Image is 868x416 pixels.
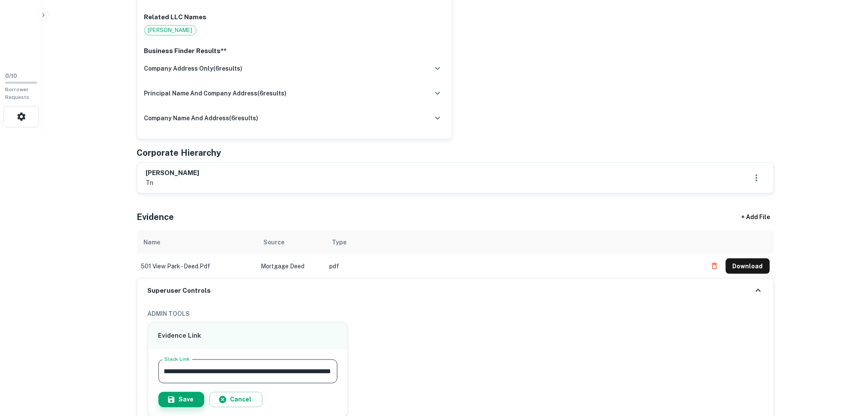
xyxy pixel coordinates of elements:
[264,237,285,247] div: Source
[257,230,325,254] th: Source
[144,113,259,123] h6: company name and address ( 6 results)
[726,210,786,225] div: + Add File
[825,348,868,389] iframe: Chat Widget
[332,237,347,247] div: Type
[144,64,243,73] h6: company address only ( 6 results)
[146,178,200,188] p: tn
[148,309,764,319] h6: ADMIN TOOLS
[137,146,221,159] h5: Corporate Hierarchy
[146,168,200,178] h6: [PERSON_NAME]
[5,86,29,100] span: Borrower Requests
[144,89,287,98] h6: principal name and company address ( 6 results)
[158,331,338,341] h6: Evidence Link
[209,392,262,407] button: Cancel
[145,26,196,35] span: [PERSON_NAME]
[148,286,211,296] h6: Superuser Controls
[257,254,325,278] td: Mortgage Deed
[158,392,204,407] button: Save
[726,259,770,274] button: Download
[137,230,774,278] div: scrollable content
[137,211,174,223] h5: Evidence
[137,230,257,254] th: Name
[325,230,703,254] th: Type
[707,259,722,273] button: Delete file
[325,254,703,278] td: pdf
[137,254,257,278] td: 501 view park - deed.pdf
[164,356,190,363] label: Slack Link
[144,237,161,247] div: Name
[144,46,445,56] p: Business Finder Results**
[144,12,445,22] p: Related LLC Names
[5,73,17,79] span: 0 / 10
